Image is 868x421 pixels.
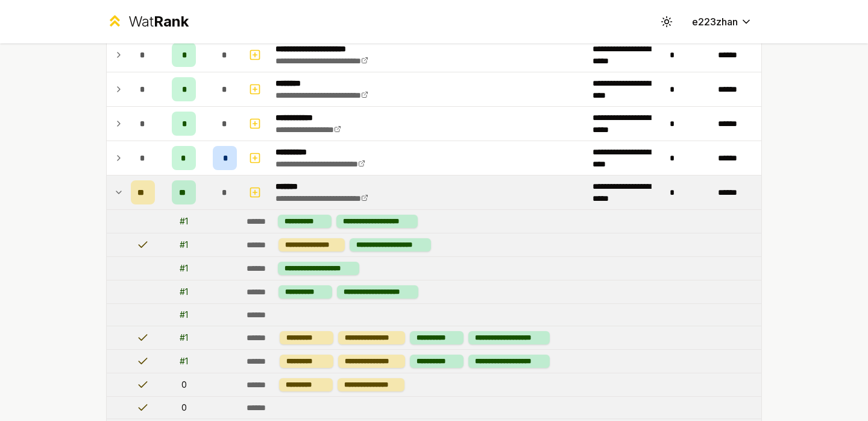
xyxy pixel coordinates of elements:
[180,286,188,298] div: # 1
[180,215,188,227] div: # 1
[692,14,738,29] span: e223zhan
[128,12,189,31] div: Wat
[180,355,188,367] div: # 1
[180,262,188,274] div: # 1
[160,397,208,419] td: 0
[160,373,208,396] td: 0
[180,309,188,321] div: # 1
[154,13,189,30] span: Rank
[682,11,762,33] button: e223zhan
[180,239,188,251] div: # 1
[180,332,188,344] div: # 1
[106,12,189,31] a: WatRank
